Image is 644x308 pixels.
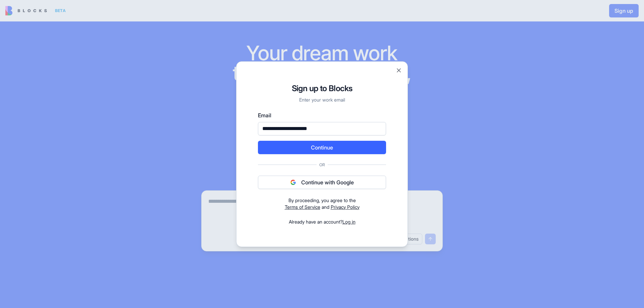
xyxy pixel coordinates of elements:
button: Continue [258,141,386,154]
button: Close [395,67,402,74]
label: Email [258,111,386,119]
p: Enter your work email [258,97,386,103]
div: By proceeding, you agree to the [258,197,386,204]
div: Already have an account? [258,219,386,225]
h1: Sign up to Blocks [258,83,386,94]
a: Log in [342,219,356,225]
img: google logo [290,180,296,185]
button: Continue with Google [258,176,386,189]
div: and [258,197,386,210]
span: Or [317,162,328,168]
a: Privacy Policy [331,204,360,210]
a: Terms of Service [285,204,320,210]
